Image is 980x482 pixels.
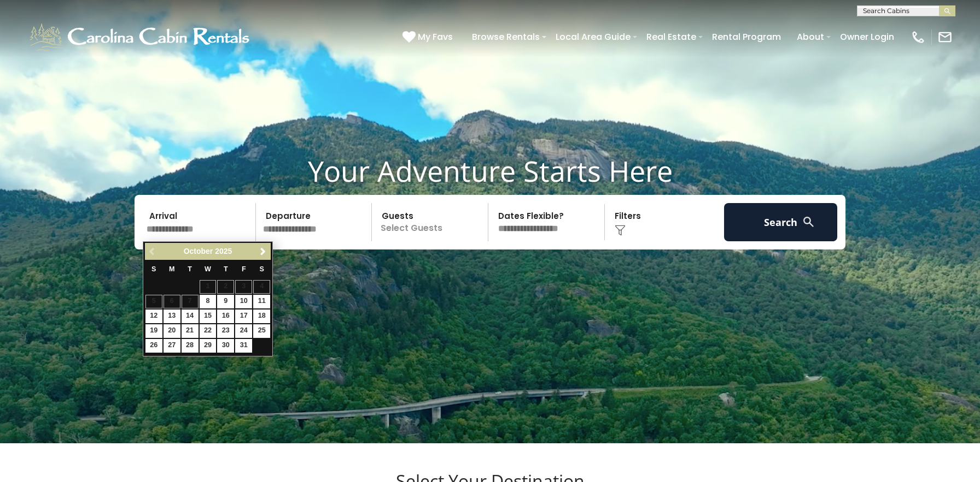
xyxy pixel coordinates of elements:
[224,265,228,273] span: Thursday
[937,29,953,45] img: mail-regular-white.png
[188,265,192,273] span: Tuesday
[235,324,252,338] a: 24
[200,310,217,323] a: 15
[169,265,175,273] span: Monday
[550,27,636,46] a: Local Area Guide
[215,247,232,255] span: 2025
[200,339,217,353] a: 29
[466,27,545,46] a: Browse Rentals
[200,295,217,308] a: 8
[164,310,180,323] a: 13
[205,265,211,273] span: Wednesday
[164,324,180,338] a: 20
[402,30,456,44] a: My Favs
[418,30,453,44] span: My Favs
[835,27,900,46] a: Owner Login
[253,310,270,323] a: 18
[724,203,837,241] button: Search
[615,225,626,236] img: filter--v1.png
[145,310,162,323] a: 12
[235,339,252,353] a: 31
[253,324,270,338] a: 25
[184,247,213,255] span: October
[259,247,267,256] span: Next
[217,310,234,323] a: 16
[791,27,830,46] a: About
[151,265,156,273] span: Sunday
[182,324,199,338] a: 21
[182,310,199,323] a: 14
[375,203,488,241] p: Select Guests
[707,27,786,46] a: Rental Program
[260,265,264,273] span: Saturday
[235,295,252,308] a: 10
[8,154,972,188] h1: Your Adventure Starts Here
[217,295,234,308] a: 9
[242,265,246,273] span: Friday
[145,339,162,353] a: 26
[164,339,180,353] a: 27
[182,339,199,353] a: 28
[641,27,702,46] a: Real Estate
[911,29,926,45] img: phone-regular-white.png
[235,310,252,323] a: 17
[200,324,217,338] a: 22
[217,339,234,353] a: 30
[145,324,162,338] a: 19
[253,295,270,308] a: 11
[256,245,270,258] a: Next
[27,21,254,53] img: White-1-1-2.png
[802,215,815,229] img: search-regular-white.png
[217,324,234,338] a: 23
